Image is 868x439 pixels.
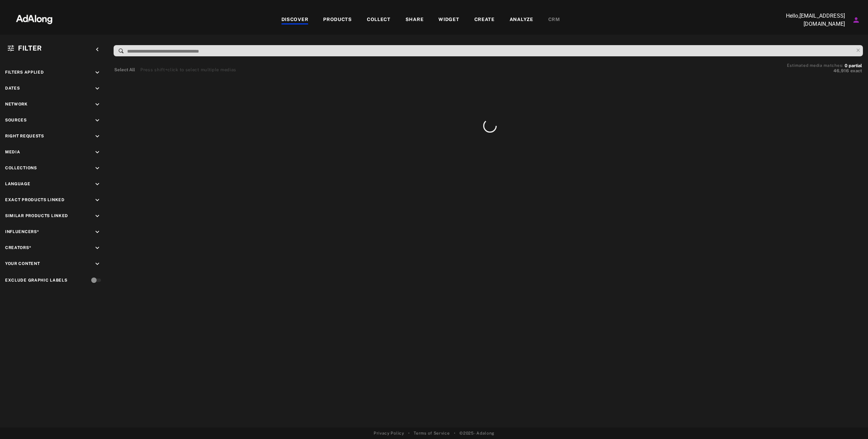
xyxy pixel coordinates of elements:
span: Similar Products Linked [5,213,68,218]
i: keyboard_arrow_down [94,117,101,124]
div: CRM [548,16,560,24]
span: Dates [5,86,20,91]
i: keyboard_arrow_down [94,228,101,236]
span: Right Requests [5,134,44,138]
span: Estimated media matches: [787,63,843,68]
div: Press shift+click to select multiple medias [140,66,236,73]
i: keyboard_arrow_down [94,165,101,172]
a: Terms of Service [414,430,450,436]
i: keyboard_arrow_down [94,133,101,140]
div: ANALYZE [510,16,533,24]
span: Creators* [5,245,31,250]
div: WIDGET [438,16,459,24]
i: keyboard_arrow_down [94,180,101,188]
span: • [454,430,456,436]
a: Privacy Policy [374,430,404,436]
span: 46,916 [833,68,849,73]
span: Network [5,102,28,107]
button: Select All [114,66,135,73]
span: Language [5,182,31,186]
i: keyboard_arrow_down [94,69,101,76]
span: Filters applied [5,70,44,75]
div: COLLECT [367,16,391,24]
i: keyboard_arrow_left [94,46,101,53]
div: SHARE [406,16,424,24]
span: Filter [18,44,42,52]
span: Media [5,150,20,154]
div: CREATE [474,16,495,24]
button: 46,916exact [787,68,862,74]
i: keyboard_arrow_down [94,149,101,156]
span: • [408,430,410,436]
div: Exclude Graphic Labels [5,277,67,283]
span: Sources [5,118,27,122]
i: keyboard_arrow_down [94,196,101,204]
i: keyboard_arrow_down [94,244,101,252]
i: keyboard_arrow_down [94,101,101,108]
img: 63233d7d88ed69de3c212112c67096b6.png [4,8,64,29]
p: Hello, [EMAIL_ADDRESS][DOMAIN_NAME] [777,12,845,28]
span: Your Content [5,261,40,266]
span: Collections [5,166,37,170]
i: keyboard_arrow_down [94,85,101,92]
button: Account settings [850,14,862,26]
span: 0 [845,63,847,68]
span: Exact Products Linked [5,197,65,202]
i: keyboard_arrow_down [94,212,101,220]
div: PRODUCTS [323,16,352,24]
span: © 2025 - Adalong [459,430,494,436]
button: 0partial [845,64,862,68]
i: keyboard_arrow_down [94,260,101,268]
div: DISCOVER [281,16,309,24]
span: Influencers* [5,229,39,234]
